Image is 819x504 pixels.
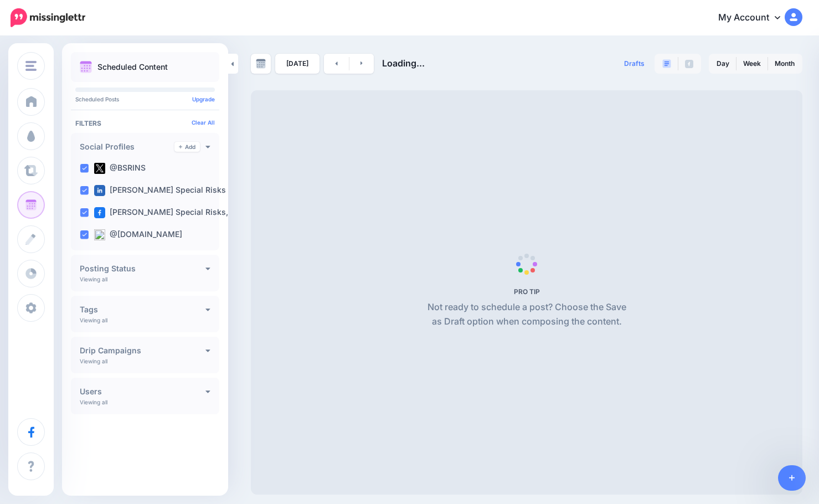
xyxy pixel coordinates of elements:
[94,229,105,240] img: bluesky-square.png
[662,59,671,68] img: paragraph-boxed.png
[97,63,168,71] p: Scheduled Content
[382,58,425,69] span: Loading...
[736,55,768,73] a: Week
[80,388,205,395] h4: Users
[80,317,107,323] p: Viewing all
[80,61,92,73] img: calendar.png
[80,306,205,313] h4: Tags
[94,229,182,240] label: @[DOMAIN_NAME]
[192,119,215,126] a: Clear All
[707,4,802,32] a: My Account
[768,55,801,73] a: Month
[710,55,736,73] a: Day
[685,60,693,68] img: facebook-grey-square.png
[80,358,107,364] p: Viewing all
[192,96,215,102] a: Upgrade
[423,287,631,296] h5: PRO TIP
[94,185,238,196] label: [PERSON_NAME] Special Risks (…
[174,142,200,152] a: Add
[75,119,215,127] h4: Filters
[94,163,146,174] label: @BSRINS
[423,300,631,329] p: Not ready to schedule a post? Choose the Save as Draft option when composing the content.
[80,276,107,282] p: Viewing all
[624,60,645,67] span: Drafts
[94,207,238,218] label: [PERSON_NAME] Special Risks, …
[94,185,105,196] img: linkedin-square.png
[25,61,37,71] img: menu.png
[275,54,320,74] a: [DATE]
[11,8,85,27] img: Missinglettr
[617,54,651,74] a: Drafts
[80,143,174,151] h4: Social Profiles
[80,265,205,272] h4: Posting Status
[256,59,266,69] img: calendar-grey-darker.png
[94,163,105,174] img: twitter-square.png
[80,347,205,354] h4: Drip Campaigns
[75,96,215,102] p: Scheduled Posts
[80,399,107,405] p: Viewing all
[94,207,105,218] img: facebook-square.png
